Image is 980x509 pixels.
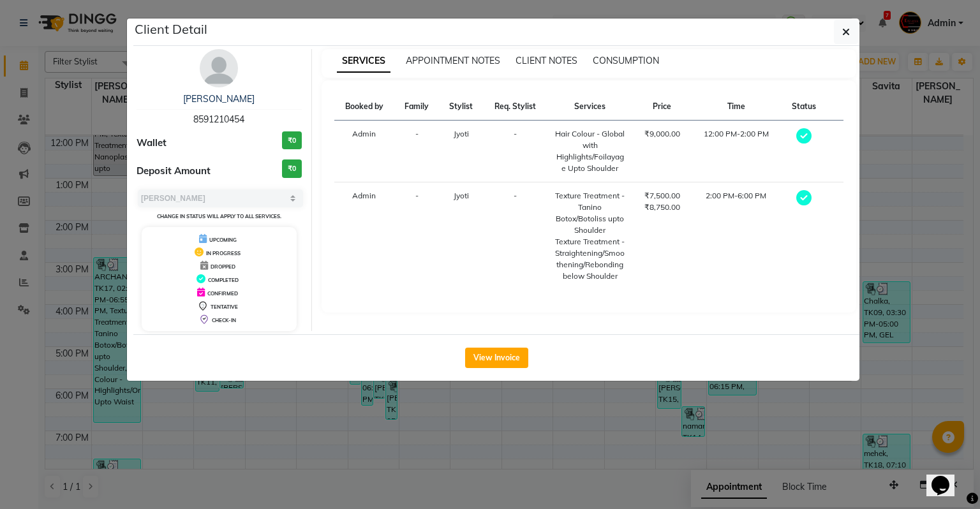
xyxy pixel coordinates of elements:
[206,250,241,256] span: IN PROGRESS
[137,164,211,179] span: Deposit Amount
[483,182,547,290] td: -
[208,277,239,283] span: COMPLETED
[547,93,633,121] th: Services
[334,121,395,182] td: Admin
[394,93,439,121] th: Family
[394,182,439,290] td: -
[135,20,207,39] h5: Client Detail
[641,202,683,213] div: ₹8,750.00
[691,93,782,121] th: Time
[454,191,469,200] span: Jyoti
[282,131,302,150] h3: ₹0
[641,190,683,202] div: ₹7,500.00
[691,121,782,182] td: 12:00 PM-2:00 PM
[554,190,625,236] div: Texture Treatment - Tanino Botox/Botoliss upto Shoulder
[483,93,547,121] th: Req. Stylist
[207,290,238,297] span: CONFIRMED
[554,128,625,174] div: Hair Colour - Global with Highlights/Foilayage Upto Shoulder
[282,159,302,178] h3: ₹0
[334,182,395,290] td: Admin
[782,93,826,121] th: Status
[641,128,683,140] div: ₹9,000.00
[406,55,500,66] span: APPOINTMENT NOTES
[516,55,577,66] span: CLIENT NOTES
[157,213,281,219] small: Change in status will apply to all services.
[465,348,528,368] button: View Invoice
[211,263,235,270] span: DROPPED
[691,182,782,290] td: 2:00 PM-6:00 PM
[334,93,395,121] th: Booked by
[137,136,167,151] span: Wallet
[200,49,238,87] img: avatar
[183,93,255,105] a: [PERSON_NAME]
[209,237,237,243] span: UPCOMING
[554,236,625,282] div: Texture Treatment - Straightening/Smoothening/Rebonding below Shoulder
[926,458,967,496] iframe: chat widget
[439,93,483,121] th: Stylist
[211,304,238,310] span: TENTATIVE
[634,93,691,121] th: Price
[454,129,469,138] span: Jyoti
[337,50,390,73] span: SERVICES
[394,121,439,182] td: -
[212,317,236,323] span: CHECK-IN
[193,114,244,125] span: 8591210454
[483,121,547,182] td: -
[593,55,659,66] span: CONSUMPTION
